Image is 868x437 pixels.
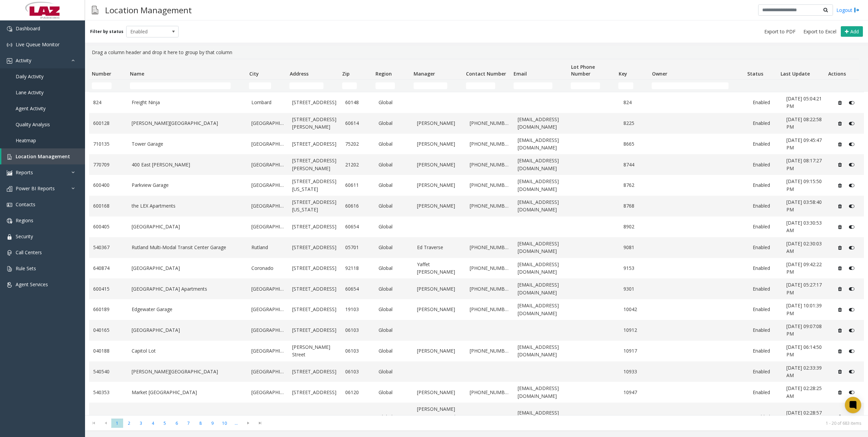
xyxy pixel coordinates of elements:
a: 60148 [345,99,371,106]
a: [DATE] 03:30:53 AM [786,219,826,234]
a: Location Management [1,148,85,164]
a: 60611 [345,181,371,189]
span: Enabled [127,26,168,37]
span: Page 3 [135,419,147,428]
img: 'icon' [7,154,12,160]
span: [DATE] 05:04:21 PM [786,95,822,109]
a: Logout [836,6,859,14]
span: Page 9 [206,419,218,428]
a: [PERSON_NAME][GEOGRAPHIC_DATA] [132,119,244,127]
button: Disable [845,345,858,356]
a: 10917 [623,347,649,355]
a: Global [379,326,409,334]
label: Filter by status [90,29,123,35]
button: Delete [834,284,845,294]
a: [EMAIL_ADDRESS][DOMAIN_NAME] [518,343,567,359]
button: Delete [834,263,845,274]
a: 040188 [93,347,123,355]
a: 540358 [93,413,123,421]
img: 'icon' [7,234,12,240]
span: Add [850,28,859,35]
button: Delete [834,411,845,422]
a: [PHONE_NUMBER] [470,161,510,168]
a: Enabled [753,161,778,168]
button: Delete [834,242,845,253]
span: Activity [16,57,31,64]
a: Global [379,140,409,148]
button: Disable [845,366,858,377]
a: 770709 [93,161,123,168]
a: Yaffet [PERSON_NAME] [417,261,462,276]
a: [EMAIL_ADDRESS][DOMAIN_NAME] [518,116,567,131]
a: 8225 [623,119,649,127]
span: Page 10 [218,419,230,428]
a: Global [379,413,409,421]
button: Delete [834,180,845,191]
a: [EMAIL_ADDRESS][DOMAIN_NAME] [518,261,567,276]
button: Disable [845,284,858,294]
a: [GEOGRAPHIC_DATA] [251,181,284,189]
input: Key Filter [618,82,633,89]
a: [GEOGRAPHIC_DATA] Apartments [132,285,244,293]
th: Actions [825,59,859,80]
a: [PERSON_NAME] [417,389,462,396]
a: [PERSON_NAME] [417,306,462,313]
span: Quality Analysis [16,121,50,128]
a: 06103 [345,368,371,375]
a: [STREET_ADDRESS] [292,140,337,148]
a: Global [379,244,409,251]
a: 8768 [623,202,649,210]
span: Regions [16,217,33,224]
a: 92118 [345,264,371,272]
a: [GEOGRAPHIC_DATA] [251,389,284,396]
a: Global [379,161,409,168]
a: 60614 [345,119,371,127]
a: [STREET_ADDRESS] [292,413,337,421]
a: [GEOGRAPHIC_DATA] [132,264,244,272]
a: [PHONE_NUMBER] [470,244,510,251]
a: [PHONE_NUMBER] [470,413,510,421]
a: [STREET_ADDRESS] [292,306,337,313]
button: Disable [845,387,858,398]
a: [PERSON_NAME] [417,181,462,189]
a: 640874 [93,264,123,272]
img: 'icon' [7,42,12,48]
input: Lot Phone Number Filter [571,82,600,89]
a: Enabled [753,285,778,293]
span: Dashboard [16,25,40,32]
a: [EMAIL_ADDRESS][DOMAIN_NAME] [518,240,567,255]
span: Export to PDF [764,28,796,35]
button: Disable [845,201,858,212]
span: Page 8 [195,419,206,428]
span: Go to the next page [242,418,254,428]
a: Global [379,389,409,396]
a: Parkview Garage [132,181,244,189]
button: Export to Excel [801,27,839,36]
a: 540540 [93,368,123,375]
img: logout [854,6,859,14]
a: [PERSON_NAME] [417,161,462,168]
button: Delete [834,201,845,212]
a: 9081 [623,244,649,251]
span: Heatmap [16,137,36,144]
a: Enabled [753,368,778,375]
a: Ed Traverse [417,244,462,251]
h3: Location Management [102,2,195,18]
a: 540353 [93,389,123,396]
a: [EMAIL_ADDRESS][DOMAIN_NAME] [518,178,567,193]
a: [PERSON_NAME] [417,285,462,293]
span: Page 1 [111,419,123,428]
a: Capitol Lot [132,347,244,355]
a: [STREET_ADDRESS] [292,99,337,106]
button: Disable [845,263,858,274]
span: Agent Activity [16,105,46,112]
a: [GEOGRAPHIC_DATA] [251,161,284,168]
a: Enabled [753,244,778,251]
a: [PHONE_NUMBER] [470,285,510,293]
span: Daily Activity [16,73,44,80]
a: Rutland Multi-Modal Transit Center Garage [132,244,244,251]
div: Drag a column header and drop it here to group by that column [89,46,864,59]
a: Enabled [753,389,778,396]
a: Global [379,119,409,127]
a: [EMAIL_ADDRESS][DOMAIN_NAME] [518,385,567,400]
